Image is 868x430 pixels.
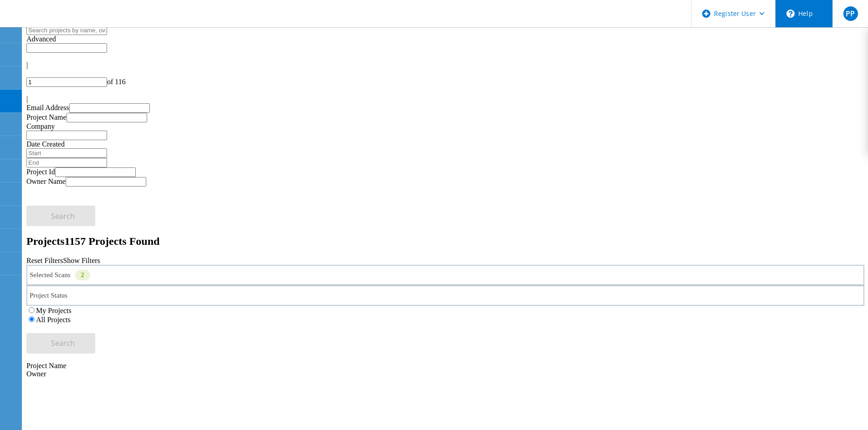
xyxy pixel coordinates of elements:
label: Project Id [26,168,55,176]
div: | [26,61,864,69]
a: Reset Filters [26,257,63,264]
span: of 116 [107,78,126,86]
input: Start [26,148,107,158]
div: Owner [26,370,864,378]
div: | [26,95,864,103]
div: 2 [75,270,90,280]
span: 1157 Projects Found [65,235,160,247]
div: Project Status [26,285,864,306]
a: Live Optics Dashboard [9,18,107,25]
label: Owner Name [26,177,66,185]
span: Advanced [26,35,56,43]
b: Projects [26,235,65,247]
span: Search [51,338,75,348]
label: Email Address [26,104,69,111]
div: Project Name [26,362,864,370]
svg: \n [786,10,795,18]
button: Search [26,333,95,354]
span: PP [846,10,855,17]
span: Search [51,211,75,221]
a: Show Filters [63,257,100,264]
div: Selected Scans [26,265,864,285]
label: My Projects [36,307,72,314]
label: Project Name [26,113,67,121]
label: Date Created [26,140,65,148]
label: All Projects [36,316,71,324]
input: End [26,158,107,167]
input: Search projects by name, owner, ID, company, etc [26,25,107,35]
label: Company [26,122,55,130]
button: Search [26,206,95,226]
